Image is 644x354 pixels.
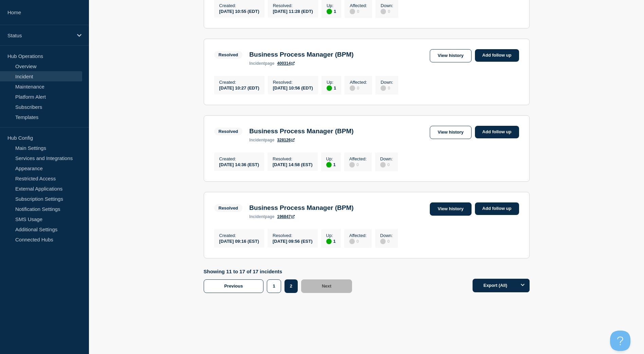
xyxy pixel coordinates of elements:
h3: Business Process Manager (BPM) [249,127,353,135]
span: incident [249,214,265,219]
div: 1 [327,85,336,91]
span: Previous [224,283,243,289]
div: 0 [350,8,367,14]
button: Export (All) [473,279,530,292]
p: Affected : [350,80,367,85]
span: Resolved [214,204,243,212]
span: incident [249,138,265,142]
div: disabled [381,9,386,14]
p: page [249,61,274,66]
p: Resolved : [273,233,313,238]
a: View history [430,49,471,62]
div: [DATE] 10:55 (EDT) [219,8,259,14]
p: Status [7,33,73,38]
p: Created : [219,156,259,161]
span: Resolved [214,127,243,135]
div: 1 [326,161,336,168]
div: 0 [349,161,367,168]
div: [DATE] 09:16 (EST) [219,238,259,244]
h3: Business Process Manager (BPM) [249,204,353,212]
a: 196847 [277,214,295,219]
div: 0 [380,161,393,168]
div: 1 [327,8,336,14]
p: Created : [219,3,259,8]
div: [DATE] 14:58 (EST) [273,161,313,167]
p: page [249,214,274,219]
button: Previous [204,279,264,293]
p: Created : [219,233,259,238]
div: 0 [349,238,367,244]
h3: Business Process Manager (BPM) [249,51,353,58]
div: up [327,9,332,14]
span: Next [322,283,331,289]
div: up [327,85,332,91]
button: Next [301,279,352,293]
div: up [326,239,332,244]
iframe: Help Scout Beacon - Open [610,331,630,351]
p: Affected : [349,156,367,161]
button: Options [516,279,530,292]
button: 2 [284,279,298,293]
div: up [326,162,332,168]
p: Affected : [350,3,367,8]
p: Down : [381,3,393,8]
a: View history [430,202,471,216]
div: disabled [349,239,355,244]
div: disabled [350,9,355,14]
a: 328126 [277,138,295,142]
div: disabled [380,162,386,168]
a: Add follow up [475,49,519,62]
div: disabled [380,239,386,244]
a: 400314 [277,61,295,66]
div: disabled [349,162,355,168]
div: 1 [326,238,336,244]
p: Down : [380,156,393,161]
a: Add follow up [475,202,519,215]
div: 0 [380,238,393,244]
p: Affected : [349,233,367,238]
div: [DATE] 10:27 (EDT) [219,85,259,91]
p: Up : [326,233,336,238]
div: 0 [350,85,367,91]
a: View history [430,126,471,139]
div: [DATE] 14:36 (EST) [219,161,259,167]
p: Down : [381,80,393,85]
div: 0 [381,85,393,91]
span: incident [249,61,265,66]
p: Down : [380,233,393,238]
p: Up : [327,80,336,85]
div: [DATE] 11:28 (EDT) [273,8,313,14]
p: Resolved : [273,80,313,85]
div: 0 [381,8,393,14]
p: Resolved : [273,3,313,8]
a: Add follow up [475,126,519,138]
div: [DATE] 09:56 (EST) [273,238,313,244]
div: [DATE] 10:56 (EDT) [273,85,313,91]
p: Up : [327,3,336,8]
p: page [249,138,274,142]
div: disabled [381,85,386,91]
p: Resolved : [273,156,313,161]
div: disabled [350,85,355,91]
p: Showing 11 to 17 of 17 incidents [204,269,356,274]
p: Up : [326,156,336,161]
span: Resolved [214,51,243,59]
p: Created : [219,80,259,85]
button: 1 [267,279,281,293]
